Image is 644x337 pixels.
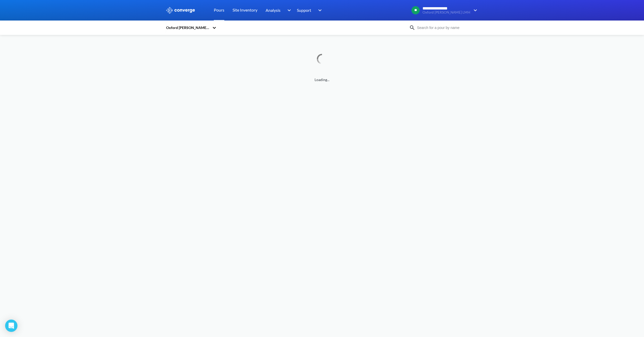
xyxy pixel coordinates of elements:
[166,7,195,14] img: logo_ewhite.svg
[415,25,477,31] input: Search for a pour by name
[5,320,17,332] div: Open Intercom Messenger
[166,77,478,83] span: Loading...
[284,7,292,13] img: downArrow.svg
[315,7,323,13] img: downArrow.svg
[422,11,470,14] span: Oxford [PERSON_NAME] LMH
[266,7,280,13] span: Analysis
[297,7,311,13] span: Support
[409,25,415,31] img: icon-search.svg
[470,7,478,13] img: downArrow.svg
[166,25,210,31] div: Oxford [PERSON_NAME] LMH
